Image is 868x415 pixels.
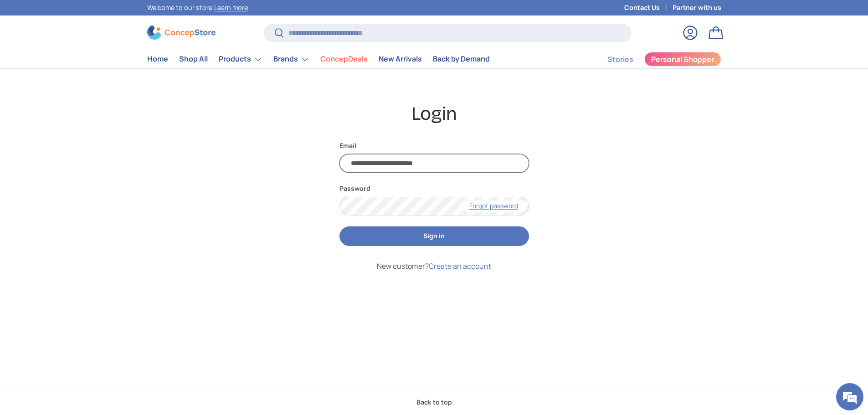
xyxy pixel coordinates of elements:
[379,50,422,68] a: New Arrivals
[607,51,633,68] a: Stories
[147,50,490,68] nav: Primary
[339,184,529,193] label: Password
[624,3,673,13] a: Contact Us
[339,226,529,246] button: Sign in
[147,26,216,40] img: ConcepStore
[320,50,368,68] a: ConcepDeals
[462,200,525,212] a: Forgot password
[429,261,491,271] a: Create an account
[214,3,248,12] a: Learn more
[673,3,721,13] a: Partner with us
[147,3,248,13] p: Welcome to our store.
[586,50,721,68] nav: Secondary
[644,52,721,67] a: Personal Shopper
[339,282,529,348] iframe: Social Login
[339,261,529,272] p: New customer?
[433,50,490,68] a: Back by Demand
[651,56,714,63] span: Personal Shopper
[147,50,168,68] a: Home
[268,50,315,68] summary: Brands
[339,141,529,150] label: Email
[147,102,721,126] h1: Login
[179,50,208,68] a: Shop All
[213,50,268,68] summary: Products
